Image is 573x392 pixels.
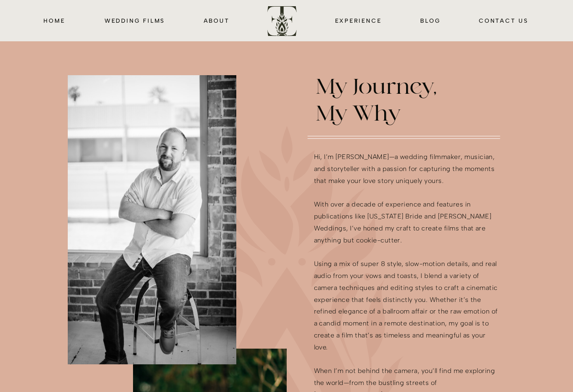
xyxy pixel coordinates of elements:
h2: My Journey, My Why [316,75,447,127]
a: EXPERIENCE [333,16,383,25]
a: CONTACT us [478,16,530,25]
a: wedding films [103,16,166,25]
a: HOME [43,16,67,25]
a: about [203,16,230,25]
a: blog [420,16,441,25]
